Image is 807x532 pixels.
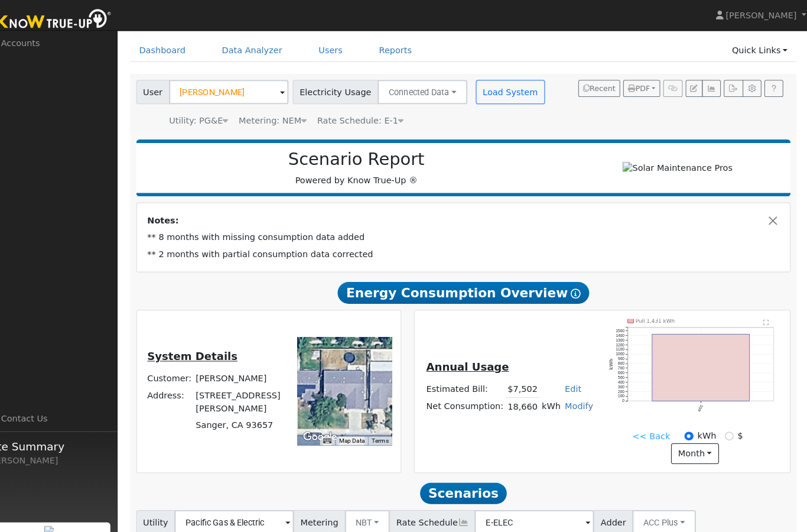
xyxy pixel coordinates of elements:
[698,419,717,431] label: kWh
[183,78,300,102] input: Select a User
[634,497,697,521] button: ACC Plus
[638,310,676,316] text: Pull 1,431 kWh
[630,82,652,90] span: PDF
[160,361,207,377] td: Customer:
[481,497,597,521] input: Select a Rate Schedule
[333,426,341,434] button: Keyboard shortcuts
[625,158,732,170] img: Solar Maintenance Pros
[151,78,184,102] span: User
[327,113,412,122] span: Alias: HE1
[511,388,544,405] td: 18,660
[207,406,295,423] td: Sanger, CA 93657
[162,210,193,219] strong: Notes:
[157,145,575,182] div: Powered by Know True-Up ®
[482,78,549,102] button: Load System
[320,38,362,60] a: Users
[162,342,250,353] u: System Details
[702,78,721,95] button: Multi-Series Graph
[9,7,133,33] img: Know True-Up
[183,112,241,124] div: Utility: PG&E
[311,419,350,434] a: Open this area in Google Maps (opens a new window)
[619,333,627,338] text: 1200
[304,78,387,102] span: Electricity Usage
[544,388,567,405] td: kWh
[432,388,511,405] td: Net Consumption:
[626,78,662,95] button: PDF
[226,38,302,60] a: Data Analyzer
[379,38,428,60] a: Reports
[619,329,627,333] text: 1300
[6,443,126,455] div: [PERSON_NAME]
[725,10,795,20] span: [PERSON_NAME]
[145,38,209,60] a: Dashboard
[569,391,597,400] a: Modify
[619,338,627,342] text: 1100
[311,419,350,434] img: Google
[763,78,782,95] a: Help Link
[398,497,481,521] span: Rate Schedule
[163,145,568,166] h2: Scenario Report
[621,347,627,351] text: 900
[621,352,627,356] text: 800
[686,78,703,95] button: Edit User
[207,361,295,377] td: [PERSON_NAME]
[698,393,705,402] text: 4/01
[432,371,511,388] td: Estimated Bill:
[597,497,635,521] span: Adder
[428,471,512,492] span: Scenarios
[304,497,355,521] span: Metering
[723,38,795,60] a: Quick Links
[621,361,627,365] text: 600
[621,356,627,361] text: 700
[349,426,373,434] button: Map Data
[763,311,768,317] text: 
[619,320,627,324] text: 1500
[386,78,474,102] button: Connected Data
[742,78,760,95] button: Settings
[511,371,544,388] td: $7,502
[621,379,627,383] text: 200
[575,281,584,291] i: Show Help
[619,325,627,329] text: 1400
[625,388,627,392] text: 0
[151,497,190,521] span: Utility
[251,112,317,124] div: Metering: NEM
[766,209,778,221] button: Close
[621,375,627,379] text: 300
[685,421,694,429] input: kWh
[380,426,397,433] a: Terms (opens in new tab)
[621,365,627,369] text: 500
[619,343,627,347] text: 1000
[725,421,733,429] input: $
[354,497,399,521] button: NBT
[611,349,617,361] text: kWh
[188,497,305,521] input: Select a Utility
[160,377,207,406] td: Address:
[672,432,719,452] button: month
[207,377,295,406] td: [STREET_ADDRESS][PERSON_NAME]
[654,326,749,391] rect: onclick=""
[737,419,743,431] label: $
[6,427,126,443] span: Site Summary
[160,223,780,240] td: ** 8 months with missing consumption data added
[160,240,780,257] td: ** 2 months with partial consumption data corrected
[634,419,671,432] a: << Back
[61,512,71,522] img: retrieve
[347,275,592,296] span: Energy Consumption Overview
[621,384,627,388] text: 100
[724,78,742,95] button: Export Interval Data
[582,78,623,95] button: Recent
[621,370,627,374] text: 400
[434,352,514,364] u: Annual Usage
[569,374,585,384] a: Edit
